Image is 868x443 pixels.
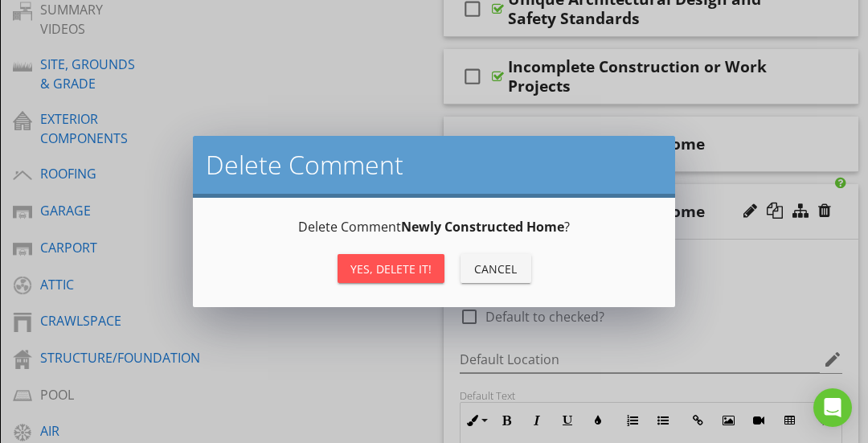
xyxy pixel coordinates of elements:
div: Cancel [473,260,518,277]
div: Open Intercom Messenger [813,388,852,427]
button: Yes, Delete it! [338,254,444,283]
button: Cancel [461,254,531,283]
strong: Newly Constructed Home [401,218,564,236]
h2: Delete Comment [206,149,662,181]
p: Delete Comment ? [212,217,656,236]
div: Yes, Delete it! [350,260,432,277]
